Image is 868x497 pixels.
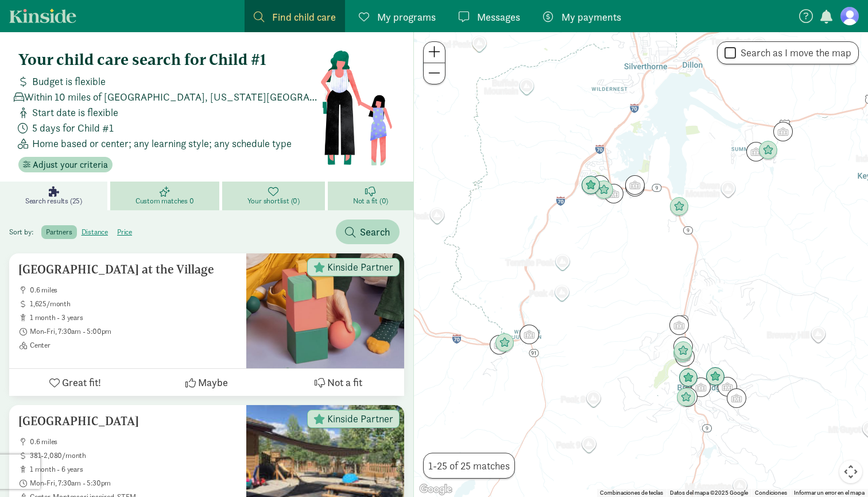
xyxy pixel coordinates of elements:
a: Your shortlist (0) [222,182,328,210]
h5: [GEOGRAPHIC_DATA] at the Village [18,263,237,276]
div: Click to see details [673,341,693,361]
div: Click to see details [590,175,610,195]
div: Click to see details [594,180,614,200]
label: Search as I move the map [736,46,851,60]
span: 1 month - 3 years [30,313,237,322]
div: Click to see details [691,377,711,397]
div: Click to see details [490,335,509,355]
span: 1,625/month [30,299,237,309]
div: Click to see details [679,368,698,388]
img: Google [417,482,455,497]
a: Condiciones (se abre en una nueva pestaña) [755,490,787,496]
div: Click to see details [718,377,737,396]
span: 1-25 of 25 matches [428,458,510,473]
a: Not a fit (0) [328,182,413,210]
button: Search [336,219,400,244]
button: Adjust your criteria [18,157,113,173]
div: Click to see details [520,325,539,344]
div: Click to see details [625,177,645,197]
span: 0.6 miles [30,437,237,446]
div: Click to see details [706,367,725,387]
span: Search results (25) [25,197,82,206]
div: Click to see details [581,176,600,195]
a: Custom matches 0 [110,182,222,210]
span: My programs [377,9,436,25]
button: Combinaciones de teclas [600,489,663,497]
span: Find child care [272,9,336,25]
span: 0.6 miles [30,286,237,295]
span: Center [30,341,237,350]
span: 381-2,080/month [30,451,237,460]
div: Click to see details [669,197,689,217]
div: Click to see details [727,388,746,408]
span: My payments [561,9,621,25]
span: Mon-Fri, 7:30am - 5:00pm [30,327,237,336]
button: Not a fit [273,369,404,396]
span: Search [360,224,390,240]
button: Maybe [141,369,272,396]
h4: Your child care search for Child #1 [18,51,320,69]
div: Click to see details [773,122,793,141]
a: Informar un error en el mapa [794,490,865,496]
a: Kinside [9,9,76,23]
span: Datos del mapa ©2025 Google [670,490,748,496]
span: Adjust your criteria [33,158,108,172]
span: Kinside Partner [327,262,393,272]
div: Click to see details [678,387,697,407]
span: Sort by: [9,227,40,237]
span: Start date is flexible [32,105,118,120]
div: Click to see details [669,315,689,335]
div: Click to see details [676,388,696,407]
span: Messages [477,9,520,25]
label: distance [77,225,113,239]
span: Home based or center; any learning style; any schedule type [32,136,292,151]
div: Click to see details [604,184,623,203]
div: Click to see details [495,333,514,353]
label: partners [41,225,76,239]
label: price [113,225,137,239]
a: Abrir esta área en Google Maps (se abre en una ventana nueva) [417,482,455,497]
span: Custom matches 0 [135,197,194,206]
span: Not a fit [327,375,362,390]
div: Click to see details [673,337,693,356]
h5: [GEOGRAPHIC_DATA] [18,414,237,428]
span: 5 days for Child #1 [32,120,114,136]
span: Not a fit (0) [353,197,388,206]
span: Maybe [198,375,228,390]
div: Click to see details [625,175,645,195]
div: Click to see details [758,141,778,160]
span: Within 10 miles of [GEOGRAPHIC_DATA], [US_STATE][GEOGRAPHIC_DATA], [GEOGRAPHIC_DATA]. [GEOGRAPHIC... [24,89,320,105]
span: Mon-Fri, 7:30am - 5:30pm [30,479,237,488]
span: Kinside Partner [327,414,393,424]
span: 1 month - 6 years [30,465,237,474]
span: Your shortlist (0) [247,197,300,206]
button: Great fit! [9,369,141,396]
span: Great fit! [62,375,101,390]
div: Click to see details [675,347,695,367]
span: Budget is flexible [32,74,106,89]
div: Click to see details [673,344,692,363]
div: Click to see details [746,142,766,161]
button: Controles de visualización del mapa [839,460,862,483]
